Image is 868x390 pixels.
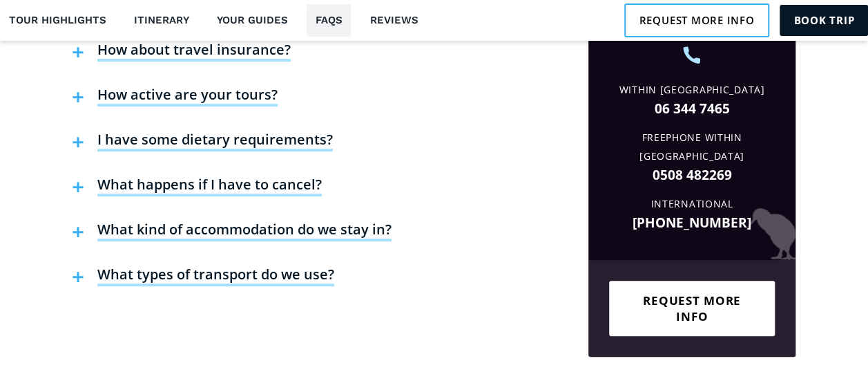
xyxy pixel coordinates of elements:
h4: How about travel insurance? [97,41,291,62]
h4: What types of transport do we use? [97,266,334,286]
a: Your guides [208,4,296,37]
button: What types of transport do we use? [66,255,341,300]
h4: I have some dietary requirements? [97,131,333,151]
button: How active are your tours? [66,75,284,120]
a: Reviews [361,4,427,37]
h4: How active are your tours? [97,86,278,106]
h4: What kind of accommodation do we stay in? [97,221,392,241]
div: International [599,195,785,214]
a: [PHONE_NUMBER] [599,214,785,232]
a: Request more info [624,3,770,37]
a: 06 344 7465 [599,100,785,118]
a: Book trip [780,5,868,35]
a: Request more info [609,281,775,336]
button: I have some dietary requirements? [66,120,340,165]
button: What happens if I have to cancel? [66,165,329,210]
button: How about travel insurance? [66,30,298,75]
div: Freephone Within [GEOGRAPHIC_DATA] [599,129,785,166]
a: FAQs [307,4,351,37]
a: 0508 482269 [599,166,785,185]
a: Itinerary [125,4,197,37]
div: Within [GEOGRAPHIC_DATA] [599,81,785,100]
button: What kind of accommodation do we stay in? [66,210,398,255]
h4: What happens if I have to cancel? [97,176,322,196]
